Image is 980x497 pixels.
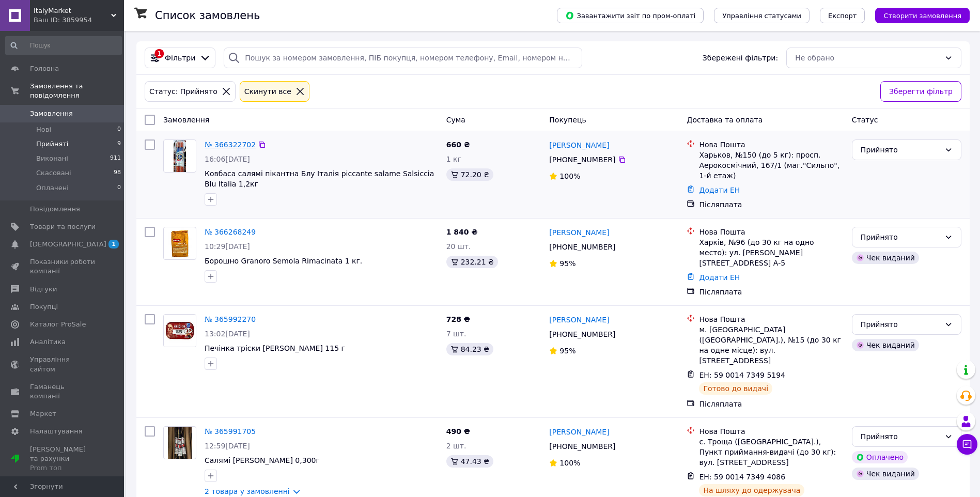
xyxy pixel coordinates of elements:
[36,125,51,134] span: Нові
[699,314,843,324] div: Нова Пошта
[714,8,810,23] button: Управління статусами
[687,116,763,124] span: Доставка та оплата
[883,12,961,20] span: Створити замовлення
[30,240,106,249] span: [DEMOGRAPHIC_DATA]
[30,257,96,276] span: Показники роботи компанії
[117,125,121,134] span: 0
[163,426,196,459] a: Фото товару
[30,109,73,118] span: Замовлення
[30,382,96,401] span: Гаманець компанії
[559,459,580,467] span: 100%
[205,141,256,149] a: № 366322702
[722,12,801,20] span: Управління статусами
[30,463,96,473] div: Prom топ
[549,116,586,124] span: Покупець
[30,355,96,374] span: Управління сайтом
[699,273,740,282] a: Додати ЕН
[166,227,194,259] img: Фото товару
[889,86,953,97] span: Зберегти фільтр
[30,427,83,436] span: Налаштування
[549,427,609,437] a: [PERSON_NAME]
[36,139,68,149] span: Прийняті
[852,116,878,124] span: Статус
[205,242,250,251] span: 10:29[DATE]
[30,205,80,214] span: Повідомлення
[547,152,617,167] div: [PHONE_NUMBER]
[205,442,250,450] span: 12:59[DATE]
[699,473,785,481] span: ЕН: 59 0014 7349 4086
[446,330,466,338] span: 7 шт.
[861,319,940,330] div: Прийнято
[699,324,843,366] div: м. [GEOGRAPHIC_DATA] ([GEOGRAPHIC_DATA].), №15 (до 30 кг на одне місце): вул. [STREET_ADDRESS]
[699,237,843,268] div: Харків, №96 (до 30 кг на одно место): ул. [PERSON_NAME][STREET_ADDRESS] А-5
[852,339,919,351] div: Чек виданий
[875,8,970,23] button: Створити замовлення
[205,228,256,236] a: № 366268249
[446,116,465,124] span: Cума
[703,53,778,63] span: Збережені фільтри:
[699,399,843,409] div: Післяплата
[205,344,345,352] a: Печінка тріски [PERSON_NAME] 115 г
[446,343,493,355] div: 84.23 ₴
[446,228,478,236] span: 1 840 ₴
[852,468,919,480] div: Чек виданий
[30,320,86,329] span: Каталог ProSale
[865,11,970,19] a: Створити замовлення
[30,285,57,294] span: Відгуки
[446,141,470,149] span: 660 ₴
[880,81,961,102] button: Зберегти фільтр
[34,6,111,15] span: ItalyMarket
[30,82,124,100] span: Замовлення та повідомлення
[699,186,740,194] a: Додати ЕН
[699,199,843,210] div: Післяплата
[205,330,250,338] span: 13:02[DATE]
[34,15,124,25] div: Ваш ID: 3859954
[117,139,121,149] span: 9
[699,426,843,437] div: Нова Пошта
[114,168,121,178] span: 98
[30,337,66,347] span: Аналітика
[205,315,256,323] a: № 365992270
[168,427,192,459] img: Фото товару
[5,36,122,55] input: Пошук
[861,431,940,442] div: Прийнято
[205,155,250,163] span: 16:06[DATE]
[110,154,121,163] span: 911
[446,315,470,323] span: 728 ₴
[36,168,71,178] span: Скасовані
[852,252,919,264] div: Чек виданий
[828,12,857,20] span: Експорт
[861,144,940,156] div: Прийнято
[30,445,96,473] span: [PERSON_NAME] та рахунки
[155,9,260,22] h1: Список замовлень
[446,442,466,450] span: 2 шт.
[205,257,362,265] a: Борошно Granoro Semola Rimacinata 1 кг.
[30,64,59,73] span: Головна
[165,53,195,63] span: Фільтри
[957,434,977,455] button: Чат з покупцем
[699,484,804,496] div: На шляху до одержувача
[174,140,186,172] img: Фото товару
[557,8,704,23] button: Завантажити звіт по пром-оплаті
[117,183,121,193] span: 0
[163,314,196,347] a: Фото товару
[446,242,471,251] span: 20 шт.
[699,227,843,237] div: Нова Пошта
[547,240,617,254] div: [PHONE_NUMBER]
[446,155,461,163] span: 1 кг
[699,150,843,181] div: Харьков, №150 (до 5 кг): просп. Аерокосмічний, 167/1 (маг."Сильпо", 1-й етаж)
[30,302,58,312] span: Покупці
[36,154,68,163] span: Виконані
[795,52,940,64] div: Не обрано
[549,227,609,238] a: [PERSON_NAME]
[164,315,196,347] img: Фото товару
[549,315,609,325] a: [PERSON_NAME]
[549,140,609,150] a: [PERSON_NAME]
[699,287,843,297] div: Післяплата
[205,169,434,188] a: Ковбаса салямі пікантна Блу Італія piccante salame Salsiccia Blu Italia 1,2кг
[205,456,320,464] a: Салямі [PERSON_NAME] 0,300г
